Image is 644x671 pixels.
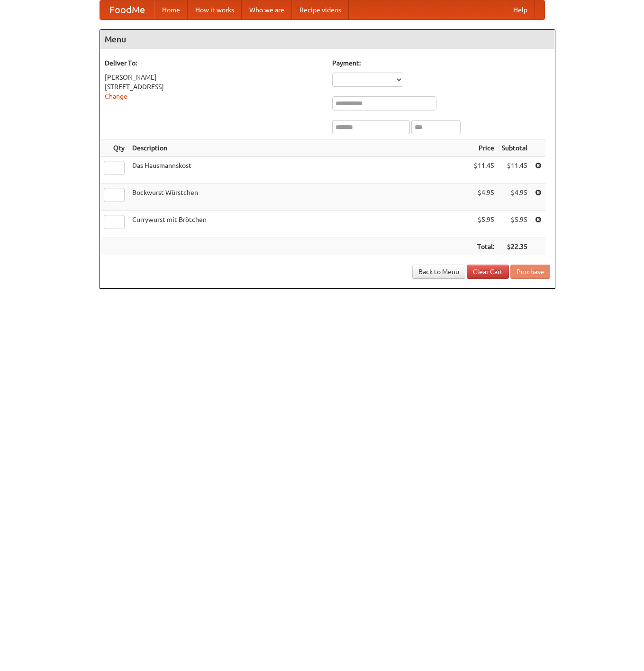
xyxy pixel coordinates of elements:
[467,265,509,279] a: Clear Cart
[100,139,128,157] th: Qty
[498,157,531,184] td: $11.45
[188,0,242,19] a: How it works
[242,0,292,19] a: Who we are
[105,82,323,92] div: [STREET_ADDRESS]
[498,139,531,157] th: Subtotal
[105,58,323,68] h5: Deliver To:
[128,139,470,157] th: Description
[292,0,349,19] a: Recipe videos
[470,238,498,256] th: Total:
[470,139,498,157] th: Price
[498,211,531,238] td: $5.95
[498,184,531,211] td: $4.95
[470,184,498,211] td: $4.95
[154,0,188,19] a: Home
[128,157,470,184] td: Das Hausmannskost
[128,184,470,211] td: Bockwurst Würstchen
[105,92,127,100] a: Change
[470,211,498,238] td: $5.95
[100,0,154,19] a: FoodMe
[412,265,465,279] a: Back to Menu
[332,58,550,68] h5: Payment:
[128,211,470,238] td: Currywurst mit Brötchen
[506,0,535,19] a: Help
[510,265,550,279] button: Purchase
[498,238,531,256] th: $22.35
[470,157,498,184] td: $11.45
[100,30,555,49] h4: Menu
[105,73,323,82] div: [PERSON_NAME]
